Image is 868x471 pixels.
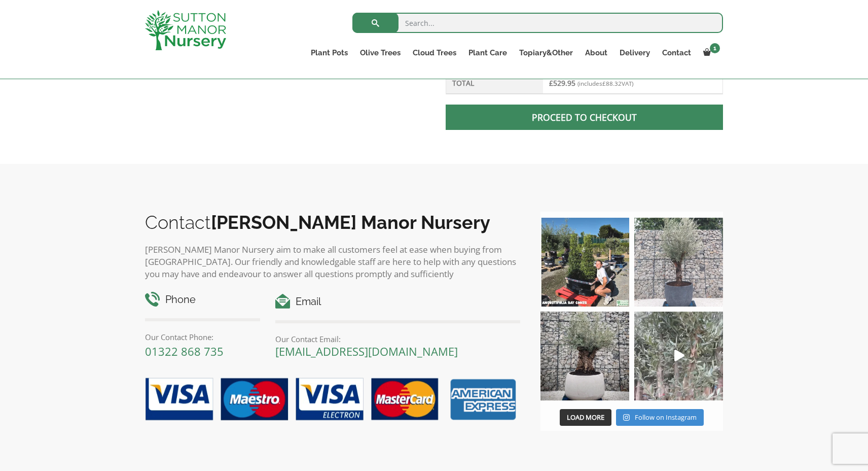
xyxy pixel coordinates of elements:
[354,46,407,60] a: Olive Trees
[656,46,697,60] a: Contact
[513,46,579,60] a: Topiary&Other
[462,46,513,60] a: Plant Care
[634,312,723,400] img: New arrivals Monday morning of beautiful olive trees 🤩🤩 The weather is beautiful this summer, gre...
[560,409,611,426] button: Load More
[211,212,490,233] b: [PERSON_NAME] Manor Nursery
[567,413,604,422] span: Load More
[446,73,543,94] th: Total
[137,372,520,428] img: payment-options.png
[446,105,723,130] a: Proceed to checkout
[145,212,520,233] h2: Contact
[674,350,684,361] svg: Play
[549,78,575,88] bdi: 529.95
[634,312,723,400] a: Play
[602,80,622,87] span: 88.32
[634,218,723,307] img: A beautiful multi-stem Spanish Olive tree potted in our luxurious fibre clay pots 😍😍
[352,13,723,33] input: Search...
[305,46,354,60] a: Plant Pots
[549,78,553,88] span: £
[613,46,656,60] a: Delivery
[145,244,520,280] p: [PERSON_NAME] Manor Nursery aim to make all customers feel at ease when buying from [GEOGRAPHIC_D...
[616,409,704,426] a: Instagram Follow on Instagram
[407,46,462,60] a: Cloud Trees
[275,344,458,359] a: [EMAIL_ADDRESS][DOMAIN_NAME]
[602,80,606,87] span: £
[635,413,697,422] span: Follow on Instagram
[623,414,630,421] svg: Instagram
[540,218,629,307] img: Our elegant & picturesque Angustifolia Cones are an exquisite addition to your Bay Tree collectio...
[145,344,224,359] a: 01322 868 735
[710,43,720,53] span: 1
[275,333,520,345] p: Our Contact Email:
[145,292,260,308] h4: Phone
[579,46,613,60] a: About
[145,10,226,50] img: logo
[697,46,723,60] a: 1
[275,294,520,310] h4: Email
[540,312,629,400] img: Check out this beauty we potted at our nursery today ❤️‍🔥 A huge, ancient gnarled Olive tree plan...
[577,80,633,87] small: (includes VAT)
[145,331,260,343] p: Our Contact Phone:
